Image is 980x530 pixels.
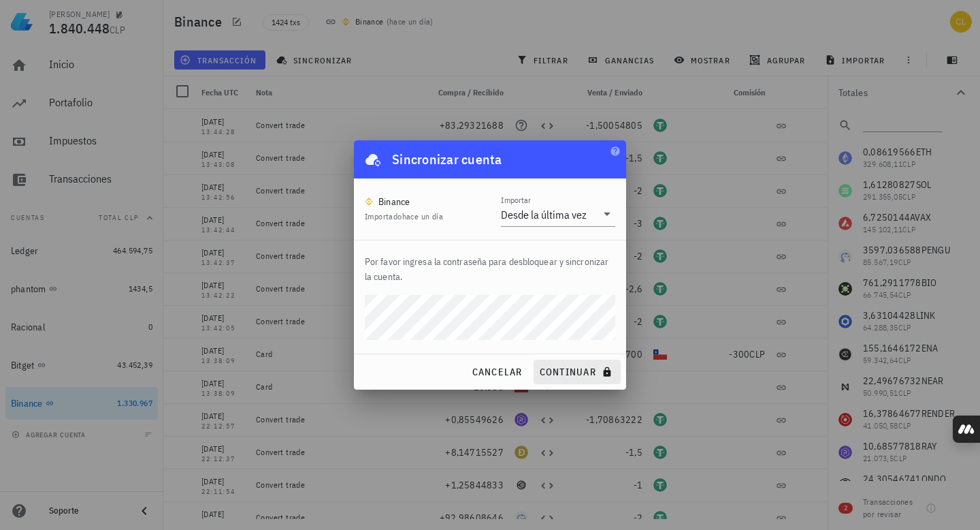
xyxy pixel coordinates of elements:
div: Desde la última vez [501,208,587,221]
div: Sincronizar cuenta [392,149,502,170]
label: Importar [501,195,531,205]
button: cancelar [465,360,527,384]
span: continuar [539,366,615,378]
img: 270.png [365,198,373,206]
span: cancelar [471,366,522,378]
span: hace un día [402,211,443,221]
div: Binance [378,195,410,208]
div: ImportarDesde la última vez [501,203,615,226]
p: Por favor ingresa la contraseña para desbloquear y sincronizar la cuenta. [365,254,615,284]
span: Importado [365,211,443,221]
button: continuar [534,360,621,384]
